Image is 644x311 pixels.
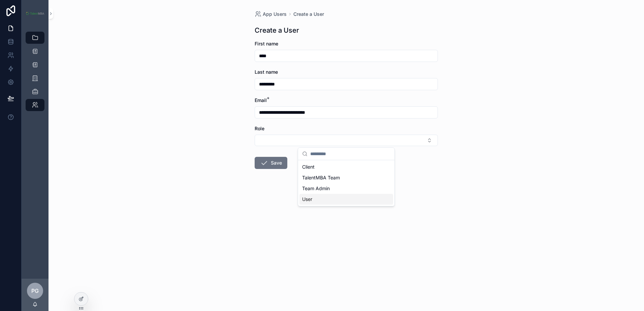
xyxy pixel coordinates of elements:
[255,41,278,46] span: First name
[302,164,315,170] span: Client
[298,160,394,206] div: Suggestions
[255,135,438,146] button: Select Button
[255,26,299,35] h1: Create a User
[263,11,287,18] span: App Users
[26,12,44,15] img: App logo
[302,174,340,181] span: TalentMBA Team
[255,157,287,169] button: Save
[293,11,324,18] a: Create a User
[31,287,39,295] span: PG
[255,97,267,103] span: Email
[302,185,330,192] span: Team Admin
[22,27,49,120] div: scrollable content
[255,11,287,18] a: App Users
[255,69,278,75] span: Last name
[302,196,312,203] span: User
[255,126,264,131] span: Role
